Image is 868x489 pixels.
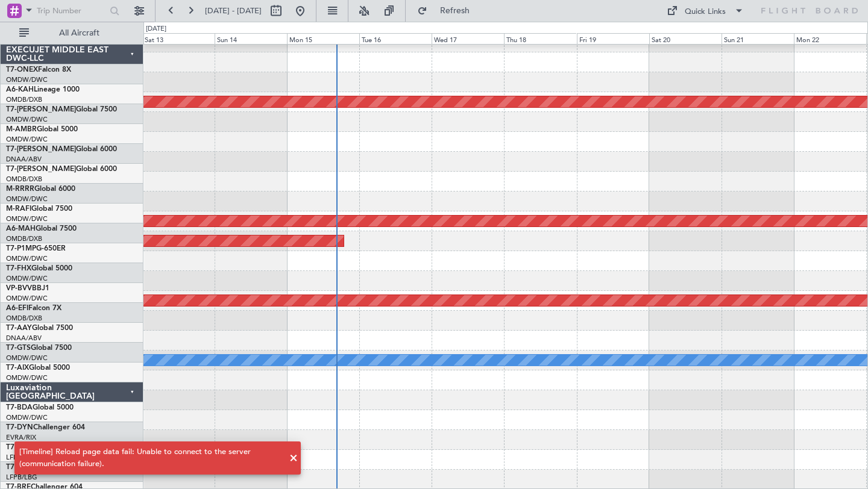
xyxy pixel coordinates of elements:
[6,126,78,133] a: M-AMBRGlobal 5000
[215,33,287,44] div: Sun 14
[685,6,726,18] div: Quick Links
[6,175,42,184] a: OMDB/DXB
[6,214,48,223] a: OMDW/DWC
[37,2,106,20] input: Trip Number
[6,344,31,352] span: T7-GTS
[6,325,32,332] span: T7-AAY
[6,274,48,283] a: OMDW/DWC
[359,33,432,44] div: Tue 16
[6,146,117,153] a: T7-[PERSON_NAME]Global 6000
[6,364,70,372] a: T7-AIXGlobal 5000
[6,305,61,312] a: A6-EFIFalcon 7X
[6,135,48,144] a: OMDW/DWC
[6,146,76,153] span: T7-[PERSON_NAME]
[6,285,49,292] a: VP-BVVBBJ1
[6,185,75,193] a: M-RRRRGlobal 6000
[6,305,28,312] span: A6-EFI
[6,413,48,422] a: OMDW/DWC
[6,234,42,243] a: OMDB/DXB
[6,354,48,363] a: OMDW/DWC
[6,364,29,372] span: T7-AIX
[6,95,42,104] a: OMDB/DXB
[146,24,166,34] div: [DATE]
[6,166,76,173] span: T7-[PERSON_NAME]
[6,66,71,73] a: T7-ONEXFalcon 8X
[6,424,33,431] span: T7-DYN
[6,225,77,232] a: A6-MAHGlobal 7500
[6,285,32,292] span: VP-BVV
[6,314,42,323] a: OMDB/DXB
[31,29,127,37] span: All Aircraft
[6,115,48,124] a: OMDW/DWC
[6,75,48,84] a: OMDW/DWC
[6,325,73,332] a: T7-AAYGlobal 7500
[142,33,215,44] div: Sat 13
[661,1,750,20] button: Quick Links
[6,155,42,164] a: DNAA/ABV
[6,254,48,263] a: OMDW/DWC
[577,33,649,44] div: Fri 19
[6,185,34,193] span: M-RRRR
[13,23,131,43] button: All Aircraft
[6,126,37,133] span: M-AMBR
[6,424,85,431] a: T7-DYNChallenger 604
[6,334,42,343] a: DNAA/ABV
[6,294,48,303] a: OMDW/DWC
[6,404,74,411] a: T7-BDAGlobal 5000
[6,373,48,382] a: OMDW/DWC
[6,106,117,113] a: T7-[PERSON_NAME]Global 7500
[430,7,480,15] span: Refresh
[649,33,722,44] div: Sat 20
[6,86,80,93] a: A6-KAHLineage 1000
[6,245,66,252] a: T7-P1MPG-650ER
[6,66,38,73] span: T7-ONEX
[6,166,117,173] a: T7-[PERSON_NAME]Global 6000
[6,245,36,252] span: T7-P1MP
[6,404,33,411] span: T7-BDA
[6,205,31,213] span: M-RAFI
[6,205,72,213] a: M-RAFIGlobal 7500
[19,446,283,470] div: [Timeline] Reload page data fail: Unable to connect to the server (communication failure).
[504,33,576,44] div: Thu 18
[6,265,31,272] span: T7-FHX
[722,33,794,44] div: Sun 21
[6,195,48,204] a: OMDW/DWC
[432,33,504,44] div: Wed 17
[6,344,72,352] a: T7-GTSGlobal 7500
[412,1,484,20] button: Refresh
[287,33,359,44] div: Mon 15
[6,86,34,93] span: A6-KAH
[6,265,72,272] a: T7-FHXGlobal 5000
[205,5,262,16] span: [DATE] - [DATE]
[6,225,36,232] span: A6-MAH
[6,106,76,113] span: T7-[PERSON_NAME]
[794,33,866,44] div: Mon 22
